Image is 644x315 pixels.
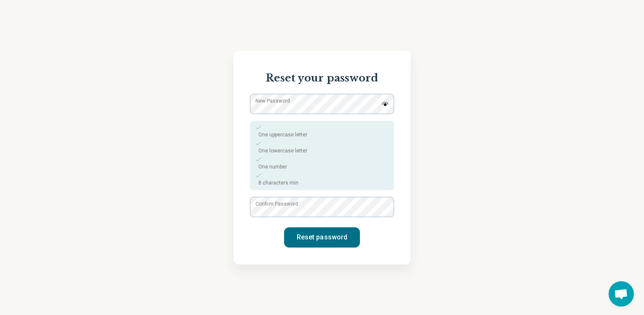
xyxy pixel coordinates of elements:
h1: Reset your password [266,71,378,85]
span: One number [258,164,287,170]
span: 8 characters min [258,180,298,186]
button: Reset password [284,227,360,247]
span: One lowercase letter [258,148,307,154]
label: New Password [255,97,290,105]
span: One uppercase letter [258,132,307,138]
label: Confirm Password [255,200,298,208]
div: Open chat [609,281,634,307]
